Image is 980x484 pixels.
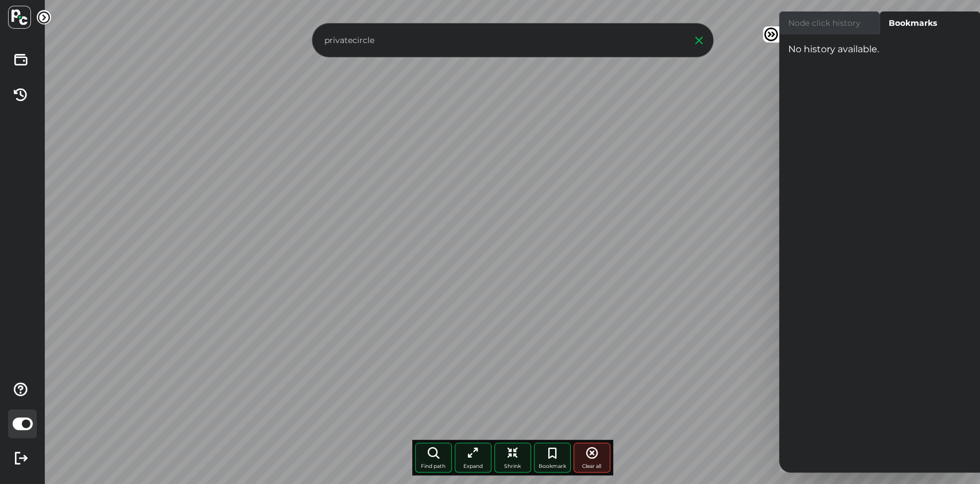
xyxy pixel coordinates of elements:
[582,463,601,469] span: Clear all
[539,463,566,469] span: Bookmark
[321,32,682,49] input: Search for Company, Fund, HNI, Director, Shareholder, etc.
[463,463,483,469] span: Expand
[421,463,446,469] span: Find path
[8,6,31,29] img: logo
[779,11,880,34] label: Node click history
[779,34,980,473] div: No history available.
[504,463,521,469] span: Shrink
[880,11,980,34] label: Bookmarks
